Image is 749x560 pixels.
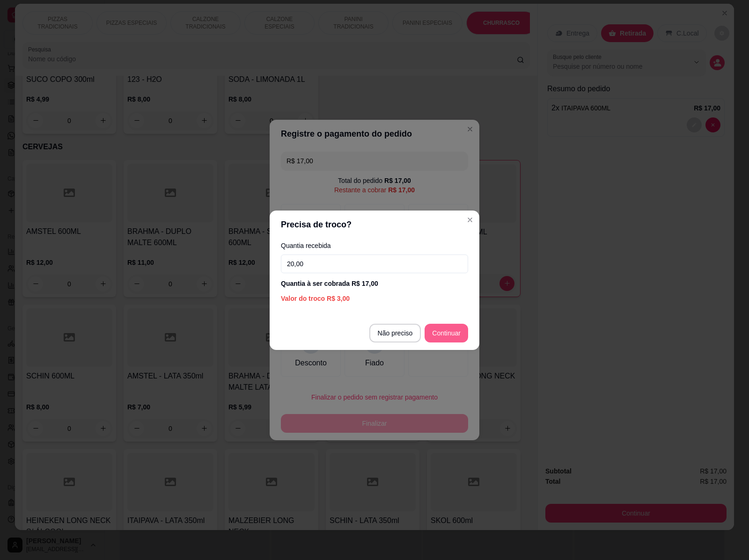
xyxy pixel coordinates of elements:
label: Quantia recebida [281,242,468,249]
button: Não preciso [369,324,421,342]
div: Quantia à ser cobrada R$ 17,00 [281,279,468,288]
button: Continuar [425,324,468,342]
header: Precisa de troco? [270,211,479,239]
div: Valor do troco R$ 3,00 [281,294,468,303]
button: Close [463,212,477,227]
